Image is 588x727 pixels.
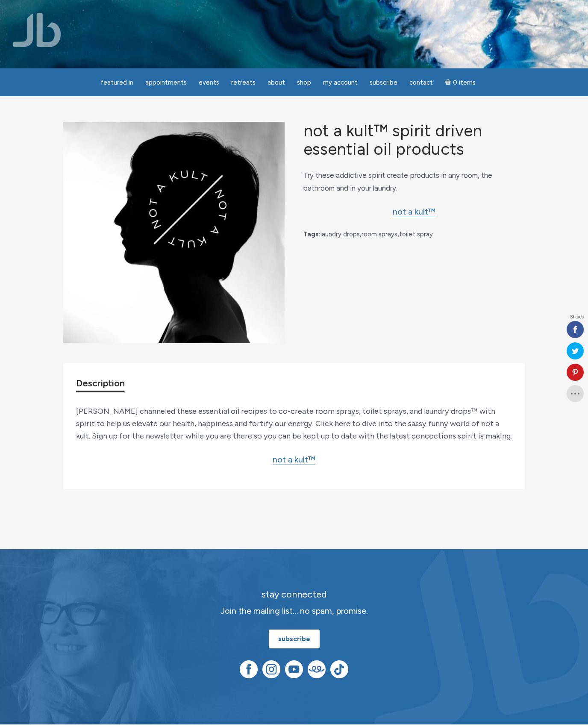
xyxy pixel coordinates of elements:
[142,589,446,600] h2: stay connected
[76,405,512,442] p: [PERSON_NAME] channeled these essential oil recipes to co-create room sprays, toilet sprays, and ...
[297,79,311,86] span: Shop
[445,79,453,86] i: Cart
[330,660,348,678] img: TikTok
[303,169,525,195] p: Try these addictive spirit create products in any room, the bathroom and in your laundry.
[226,74,261,91] a: Retreats
[303,229,525,239] span: Tags: , ,
[269,630,320,648] a: subscribe
[13,13,61,47] img: Jamie Butler. The Everyday Medium
[63,122,285,343] img: not a kult™ spirit driven essential oil products
[308,660,326,678] img: Teespring
[318,74,363,91] a: My Account
[399,230,433,238] a: toilet spray
[199,79,219,86] span: Events
[268,79,285,86] span: About
[409,79,433,86] span: Contact
[323,79,358,86] span: My Account
[262,74,290,91] a: About
[303,122,525,159] h1: not a kult™ spirit driven essential oil products
[570,315,584,319] span: Shares
[320,230,360,238] a: laundry drops
[100,79,133,86] span: featured in
[292,74,316,91] a: Shop
[95,74,138,91] a: featured in
[440,74,481,91] a: Cart0 items
[362,230,397,238] a: room sprays
[393,206,435,217] a: not a kult™
[370,79,397,86] span: Subscribe
[142,604,446,618] p: Join the mailing list… no spam, promise.
[194,74,224,91] a: Events
[76,376,125,391] a: Description
[453,79,476,86] span: 0 items
[240,660,258,678] img: Facebook
[145,79,187,86] span: Appointments
[231,79,256,86] span: Retreats
[404,74,438,91] a: Contact
[285,660,303,678] img: YouTube
[140,74,192,91] a: Appointments
[273,454,315,465] a: not a kult™
[365,74,403,91] a: Subscribe
[262,660,280,678] img: Instagram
